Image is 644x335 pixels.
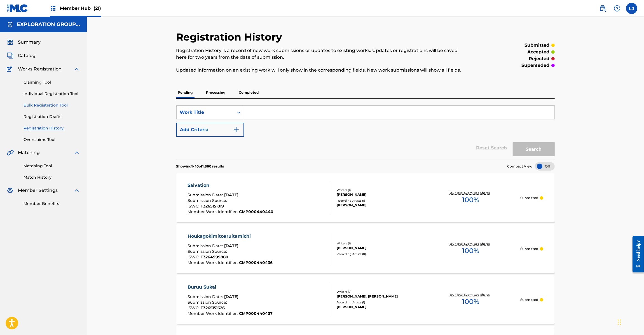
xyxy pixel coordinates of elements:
[7,39,41,46] a: SummarySummary
[337,300,421,305] div: Recording Artists ( 1 )
[60,5,101,11] span: Member Hub
[201,254,228,259] span: T3264999880
[7,66,14,72] img: Works Registration
[618,314,621,331] div: Drag
[176,47,468,61] p: Registration History is a record of new work submissions or updates to existing works. Updates or...
[24,91,80,97] a: Individual Registration Tool
[188,233,273,240] div: Houkagokimitoaruitamichi
[188,243,224,248] span: Submission Date :
[520,246,538,251] p: Submitted
[614,5,620,12] img: help
[176,67,468,74] p: Updated information on an existing work will only show in the corresponding fields. New work subm...
[462,195,479,205] span: 100 %
[522,62,550,69] p: superseded
[7,149,14,156] img: Matching
[18,39,41,46] span: Summary
[239,209,273,214] span: CMP000440440
[188,294,224,299] span: Submission Date :
[73,149,80,156] img: expand
[337,305,421,310] div: [PERSON_NAME]
[24,114,80,120] a: Registration Drafts
[18,149,40,156] span: Matching
[7,39,13,46] img: Summary
[626,3,637,14] div: User Menu
[93,6,101,11] span: (21)
[462,297,479,307] span: 100 %
[188,260,239,265] span: Member Work Identifier :
[188,198,228,203] span: Submission Source :
[337,199,421,203] div: Recording Artists ( 1 )
[628,232,644,277] iframe: Resource Center
[224,192,238,197] span: [DATE]
[507,164,533,169] span: Compact View
[201,204,224,209] span: T3265151819
[337,294,421,299] div: [PERSON_NAME], [PERSON_NAME]
[337,192,421,197] div: [PERSON_NAME]
[188,209,239,214] span: Member Work Identifier :
[176,224,555,273] a: HoukagokimitoaruitamichiSubmission Date:[DATE]Submission Source:ISWC:T3264999880Member Work Ident...
[24,201,80,207] a: Member Benefits
[188,192,224,197] span: Submission Date :
[528,49,550,55] p: accepted
[188,284,273,291] div: Buruu Sukai
[188,249,228,254] span: Submission Source :
[337,246,421,251] div: [PERSON_NAME]
[188,305,201,310] span: ISWC :
[337,241,421,246] div: Writers ( 1 )
[233,126,240,133] img: 9d2ae6d4665cec9f34b9.svg
[599,5,606,12] img: search
[237,87,261,98] p: Completed
[18,52,36,59] span: Catalog
[176,123,244,137] button: Add Criteria
[24,102,80,108] a: Bulk Registration Tool
[176,31,285,43] h2: Registration History
[337,188,421,192] div: Writers ( 1 )
[337,203,421,208] div: [PERSON_NAME]
[73,187,80,194] img: expand
[337,290,421,294] div: Writers ( 2 )
[73,66,80,72] img: expand
[180,109,230,116] div: Work Title
[239,260,273,265] span: CMP000440436
[7,21,13,28] img: Accounts
[450,191,492,195] p: Your Total Submitted Shares:
[24,125,80,131] a: Registration History
[176,164,224,169] p: Showing 1 - 10 of 1,860 results
[201,305,225,310] span: T3265151626
[7,52,13,59] img: Catalog
[597,3,608,14] a: Public Search
[520,297,538,302] p: Submitted
[7,52,36,59] a: CatalogCatalog
[529,55,550,62] p: rejected
[450,242,492,246] p: Your Total Submitted Shares:
[224,243,238,248] span: [DATE]
[450,292,492,297] p: Your Total Submitted Shares:
[188,254,201,259] span: ISWC :
[525,42,550,49] p: submitted
[176,275,555,324] a: Buruu SukaiSubmission Date:[DATE]Submission Source:ISWC:T3265151626Member Work Identifier:CMP0004...
[188,204,201,209] span: ISWC :
[205,87,227,98] p: Processing
[337,252,421,256] div: Recording Artists ( 0 )
[176,87,195,98] p: Pending
[224,294,238,299] span: [DATE]
[24,79,80,85] a: Claiming Tool
[239,311,273,316] span: CMP000440437
[188,182,273,189] div: Salvation
[176,173,555,222] a: SalvationSubmission Date:[DATE]Submission Source:ISWC:T3265151819Member Work Identifier:CMP000440...
[616,308,644,335] iframe: Chat Widget
[18,187,58,194] span: Member Settings
[188,311,239,316] span: Member Work Identifier :
[24,137,80,143] a: Overclaims Tool
[612,3,623,14] div: Help
[7,4,28,12] img: MLC Logo
[176,105,555,159] form: Search Form
[24,163,80,169] a: Matching Tool
[520,195,538,200] p: Submitted
[462,246,479,256] span: 100 %
[24,174,80,180] a: Match History
[7,187,13,194] img: Member Settings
